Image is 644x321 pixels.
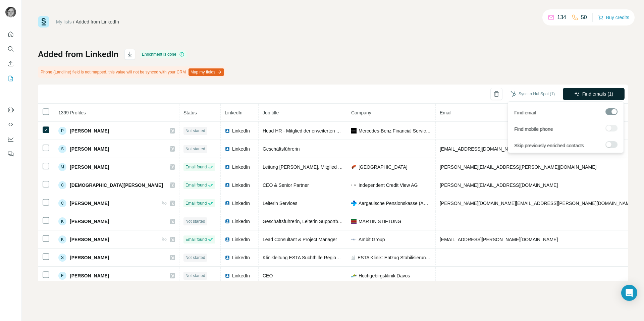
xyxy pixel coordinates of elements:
[358,254,431,261] span: ESTA Klinik: Entzug Stabilisierung Therapie
[185,218,205,224] span: Not started
[56,19,72,24] a: My lists
[225,128,230,133] img: LinkedIn logo
[263,164,381,170] span: Leitung [PERSON_NAME], Mitglied der Geschäftsleitung
[506,89,559,99] button: Sync to HubSpot (1)
[232,127,250,134] span: LinkedIn
[58,127,66,135] div: P
[232,218,250,225] span: LinkedIn
[5,118,16,130] button: Use Surfe API
[557,13,566,21] p: 134
[263,182,309,188] span: CEO & Senior Partner
[359,182,418,189] span: Independent Credit View AG
[58,254,66,262] div: S
[58,110,86,115] span: 1399 Profiles
[70,272,109,279] span: [PERSON_NAME]
[351,110,371,115] span: Company
[58,217,66,225] div: K
[263,201,298,206] span: Leiterin Services
[5,133,16,145] button: Dashboard
[185,200,207,206] span: Email found
[440,182,558,188] span: [PERSON_NAME][EMAIL_ADDRESS][DOMAIN_NAME]
[76,18,119,25] div: Added from LinkedIn
[183,110,197,115] span: Status
[514,109,536,116] span: Find email
[185,273,205,279] span: Not started
[58,272,66,280] div: E
[5,72,16,85] button: My lists
[185,182,207,188] span: Email found
[38,49,118,60] h1: Added from LinkedIn
[225,164,230,170] img: LinkedIn logo
[73,18,74,25] li: /
[70,236,109,243] span: [PERSON_NAME]
[58,199,66,207] div: C
[440,146,519,152] span: [EMAIL_ADDRESS][DOMAIN_NAME]
[232,272,250,279] span: LinkedIn
[189,68,224,76] button: Map my fields
[185,146,205,152] span: Not started
[185,236,207,243] span: Email found
[263,110,279,115] span: Job title
[5,58,16,70] button: Enrich CSV
[58,181,66,189] div: C
[359,200,431,207] span: Aargauische Pensionskasse (APK)
[225,110,243,115] span: LinkedIn
[598,13,629,22] button: Buy credits
[70,182,163,189] span: [DEMOGRAPHIC_DATA][PERSON_NAME]
[58,163,66,171] div: M
[185,128,205,134] span: Not started
[351,128,357,133] img: company-logo
[58,145,66,153] div: S
[582,91,613,97] span: Find emails (1)
[440,237,558,242] span: [EMAIL_ADDRESS][PERSON_NAME][DOMAIN_NAME]
[5,28,16,40] button: Quick start
[225,201,230,206] img: LinkedIn logo
[263,237,337,242] span: Lead Consultant & Project Manager
[359,127,431,134] span: Mercedes-Benz Financial Services [GEOGRAPHIC_DATA] AG
[140,50,186,58] div: Enrichment is done
[359,164,408,170] span: [GEOGRAPHIC_DATA]
[351,237,357,242] img: company-logo
[5,148,16,160] button: Feedback
[225,237,230,242] img: LinkedIn logo
[263,146,300,152] span: Geschäftsführerin
[38,16,49,28] img: Surfe Logo
[514,142,584,149] span: Skip previously enriched contacts
[70,127,109,134] span: [PERSON_NAME]
[440,110,451,115] span: Email
[232,182,250,189] span: LinkedIn
[58,235,66,244] div: K
[5,7,16,17] img: Avatar
[38,66,225,78] div: Phone (Landline) field is not mapped, this value will not be synced with your CRM
[232,254,250,261] span: LinkedIn
[351,273,357,278] img: company-logo
[263,255,389,260] span: Klinikleitung ESTA Suchthilfe Region [GEOGRAPHIC_DATA]
[232,236,250,243] span: LinkedIn
[351,201,357,206] img: company-logo
[359,218,401,225] span: MARTIN STIFTUNG
[185,164,207,170] span: Email found
[351,182,357,188] img: company-logo
[70,200,109,207] span: [PERSON_NAME]
[225,255,230,260] img: LinkedIn logo
[263,273,273,278] span: CEO
[514,126,553,132] span: Find mobile phone
[440,164,597,170] span: [PERSON_NAME][EMAIL_ADDRESS][PERSON_NAME][DOMAIN_NAME]
[621,285,637,301] div: Open Intercom Messenger
[263,128,371,133] span: Head HR - Mitglied der erweiterten Geschäftsleitung
[563,88,625,100] button: Find emails (1)
[185,255,205,261] span: Not started
[225,219,230,224] img: LinkedIn logo
[581,13,587,21] p: 50
[232,164,250,170] span: LinkedIn
[70,254,109,261] span: [PERSON_NAME]
[70,146,109,152] span: [PERSON_NAME]
[5,43,16,55] button: Search
[359,236,385,243] span: Ambit Group
[263,219,351,224] span: Geschäftsführerin, Leiterin Supportbereich
[5,104,16,116] button: Use Surfe on LinkedIn
[225,182,230,188] img: LinkedIn logo
[351,164,357,170] img: company-logo
[225,146,230,152] img: LinkedIn logo
[70,218,109,225] span: [PERSON_NAME]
